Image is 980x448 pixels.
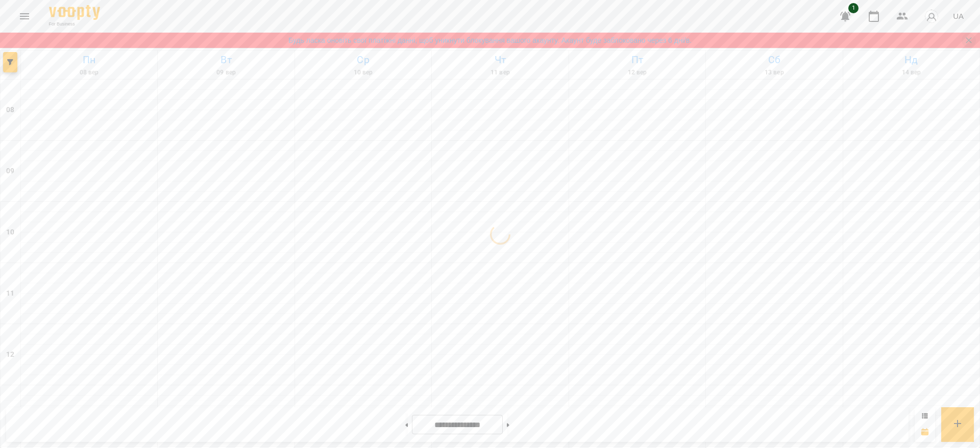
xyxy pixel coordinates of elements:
h6: 08 [6,104,14,116]
img: Voopty Logo [49,5,100,20]
h6: 12 вер [571,68,704,77]
h6: Пт [571,52,704,68]
h6: Пн [22,52,156,68]
h6: 10 вер [297,68,430,77]
h6: 09 [6,166,14,177]
h6: 10 [6,227,14,238]
img: avatar_s.png [924,9,939,23]
h6: Ср [297,52,430,68]
h6: Нд [845,52,978,68]
h6: Сб [707,52,841,68]
h6: 13 вер [707,68,841,77]
a: Будь ласка оновіть свої платіжні данні, щоб уникнути блокування вашого акаунту. Акаунт буде забло... [288,35,692,45]
h6: 08 вер [22,68,156,77]
span: UA [953,11,964,21]
h6: Вт [159,52,292,68]
button: UA [949,7,968,25]
span: For Business [49,21,100,28]
span: 1 [848,3,859,13]
h6: 11 [6,288,14,299]
h6: 09 вер [159,68,292,77]
h6: 14 вер [845,68,978,77]
h6: Чт [433,52,567,68]
h6: 12 [6,349,14,360]
button: Закрити сповіщення [962,33,976,47]
h6: 11 вер [433,68,567,77]
button: Menu [12,4,37,29]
